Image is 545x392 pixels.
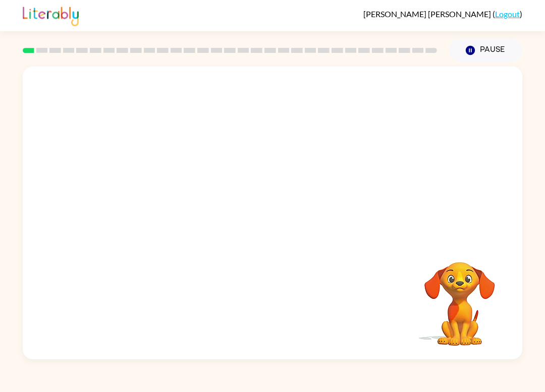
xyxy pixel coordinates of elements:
[23,4,79,26] img: Literably
[409,246,510,347] video: Your browser must support playing .mp4 files to use Literably. Please try using another browser.
[363,9,493,19] span: [PERSON_NAME] [PERSON_NAME]
[363,9,522,19] div: ( )
[495,9,520,19] a: Logout
[449,39,522,62] button: Pause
